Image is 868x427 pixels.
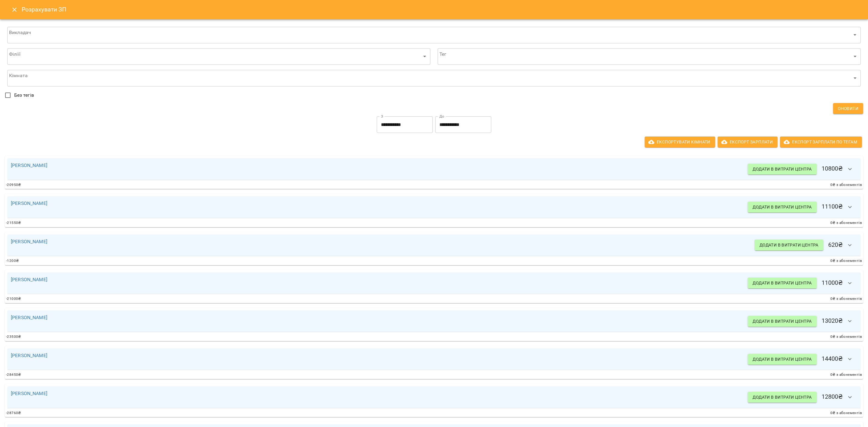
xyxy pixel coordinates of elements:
button: Close [7,2,22,17]
button: Додати в витрати центра [748,354,816,365]
h6: 12800 ₴ [748,390,857,404]
button: Додати в витрати центра [755,240,823,250]
a: [PERSON_NAME] [11,353,47,358]
span: -28760 ₴ [6,410,21,416]
span: -21000 ₴ [6,296,21,302]
span: Додати в витрати центра [753,279,812,287]
span: 0 ₴ з абонементів [830,296,862,302]
button: Експорт Зарплати [718,137,778,147]
span: Без тегів [14,92,34,99]
h6: 10800 ₴ [748,162,857,176]
span: Експорт Зарплати по тегам [785,138,857,146]
div: ​ [7,70,861,86]
button: Додати в витрати центра [748,164,816,174]
button: Додати в витрати центра [748,316,816,327]
a: [PERSON_NAME] [11,277,47,282]
a: [PERSON_NAME] [11,315,47,320]
h6: 11100 ₴ [748,200,857,214]
span: Додати в витрати центра [753,203,812,211]
span: 0 ₴ з абонементів [830,220,862,226]
span: Експорт Зарплати [722,138,773,146]
span: Оновити [838,105,858,112]
span: -21550 ₴ [6,220,21,226]
span: Додати в витрати центра [753,318,812,325]
button: Додати в витрати центра [748,278,816,288]
div: ​ [7,48,430,65]
span: Додати в витрати центра [759,241,819,249]
button: Експортувати кімнати [645,137,715,147]
span: Додати в витрати центра [753,165,812,173]
div: ​ [7,27,861,43]
span: 0 ₴ з абонементів [830,410,862,416]
span: Додати в витрати центра [753,394,812,401]
span: 0 ₴ з абонементів [830,258,862,264]
button: Додати в витрати центра [748,202,816,212]
span: 0 ₴ з абонементів [830,372,862,378]
span: -28450 ₴ [6,372,21,378]
span: 0 ₴ з абонементів [830,334,862,340]
button: Експорт Зарплати по тегам [780,137,862,147]
button: Додати в витрати центра [748,392,816,403]
h6: 13020 ₴ [748,314,857,328]
span: -1200 ₴ [6,258,19,264]
h6: 11000 ₴ [748,276,857,290]
a: [PERSON_NAME] [11,391,47,396]
div: ​ [438,48,861,65]
span: -20950 ₴ [6,182,21,188]
span: 0 ₴ з абонементів [830,182,862,188]
a: [PERSON_NAME] [11,239,47,244]
a: [PERSON_NAME] [11,162,47,168]
a: [PERSON_NAME] [11,200,47,206]
span: -23500 ₴ [6,334,21,340]
h6: 14400 ₴ [748,352,857,366]
h6: Розрахувати ЗП [22,5,861,14]
button: Оновити [833,103,863,114]
h6: 620 ₴ [755,238,857,253]
span: Експортувати кімнати [649,138,710,146]
span: Додати в витрати центра [753,356,812,363]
